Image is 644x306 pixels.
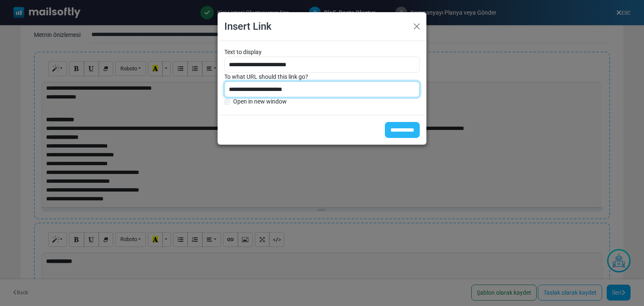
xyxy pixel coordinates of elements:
input: Open in new window [224,99,230,105]
label: To what URL should this link go? [224,73,308,81]
button: Close [410,20,423,33]
h4: Insert Link [224,19,272,34]
label: Open in new window [233,97,287,106]
label: Text to display [224,48,262,57]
